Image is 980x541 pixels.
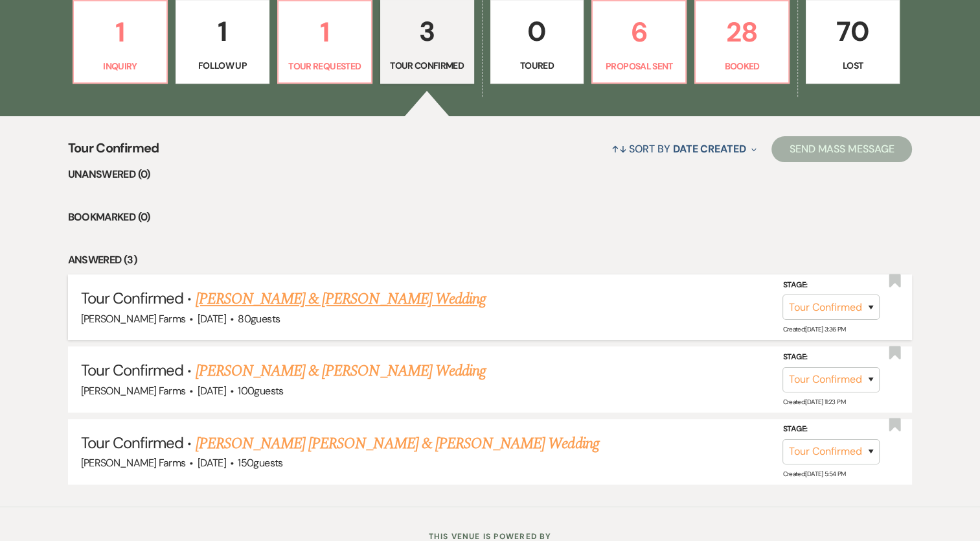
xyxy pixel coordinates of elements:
span: [PERSON_NAME] Farms [81,456,186,470]
span: Created: [DATE] 11:23 PM [782,398,845,406]
p: 1 [184,10,261,53]
span: [DATE] [198,384,226,398]
li: Unanswered (0) [68,166,913,183]
span: ↑↓ [611,142,627,156]
li: Answered (3) [68,252,913,269]
p: 1 [286,10,363,54]
span: 150 guests [238,456,282,470]
p: Toured [499,58,576,73]
span: 80 guests [238,312,280,326]
span: Tour Confirmed [81,360,184,380]
li: Bookmarked (0) [68,209,913,226]
span: [DATE] [198,312,226,326]
p: 28 [703,10,781,54]
span: Tour Confirmed [81,433,184,453]
p: 3 [389,10,466,53]
span: Created: [DATE] 5:54 PM [782,470,845,478]
label: Stage: [782,422,880,437]
span: [DATE] [198,456,226,470]
button: Sort By Date Created [606,132,762,166]
p: Lost [814,58,891,73]
a: [PERSON_NAME] & [PERSON_NAME] Wedding [196,359,486,383]
span: Date Created [673,142,746,156]
p: Inquiry [82,59,159,73]
p: 6 [600,10,678,54]
p: Booked [703,59,781,73]
span: Created: [DATE] 3:36 PM [782,325,845,333]
span: [PERSON_NAME] Farms [81,312,186,326]
span: [PERSON_NAME] Farms [81,384,186,398]
a: [PERSON_NAME] & [PERSON_NAME] Wedding [196,287,486,311]
label: Stage: [782,350,880,365]
p: Tour Confirmed [389,58,466,73]
p: 1 [82,10,159,54]
span: Tour Confirmed [68,138,159,166]
p: 0 [499,10,576,53]
p: Follow Up [184,58,261,73]
a: [PERSON_NAME] [PERSON_NAME] & [PERSON_NAME] Wedding [196,432,599,455]
p: Tour Requested [286,59,363,73]
span: Tour Confirmed [81,288,184,308]
button: Send Mass Message [771,136,913,162]
p: 70 [814,10,891,53]
p: Proposal Sent [600,59,678,73]
label: Stage: [782,278,880,293]
span: 100 guests [238,384,283,398]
